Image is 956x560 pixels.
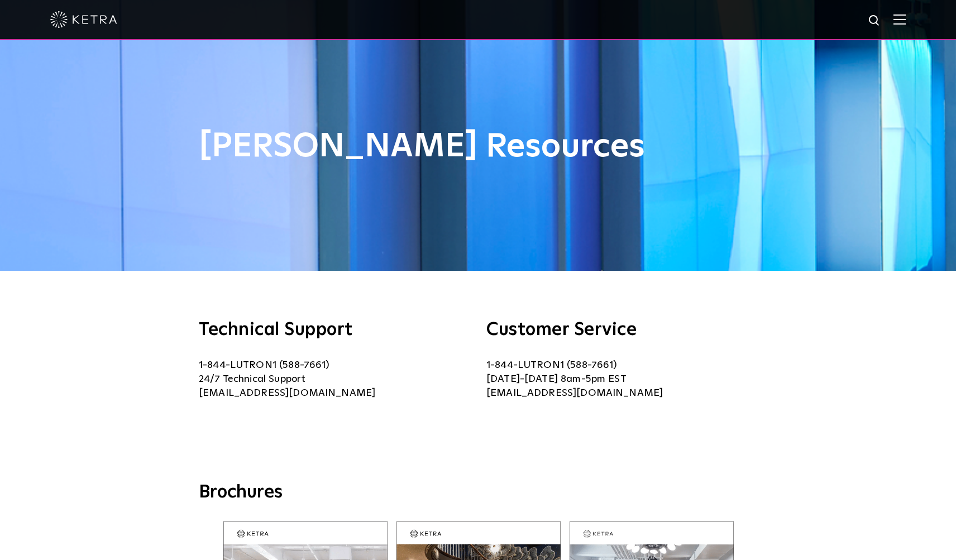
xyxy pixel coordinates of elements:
img: search icon [868,14,882,28]
img: Hamburger%20Nav.svg [893,14,906,25]
img: ketra-logo-2019-white [50,11,117,28]
h3: Customer Service [486,321,757,339]
h3: Brochures [199,481,757,505]
h3: Technical Support [199,321,470,339]
h1: [PERSON_NAME] Resources [199,128,757,165]
p: 1-844-LUTRON1 (588-7661) [DATE]-[DATE] 8am-5pm EST [EMAIL_ADDRESS][DOMAIN_NAME] [486,358,757,400]
a: [EMAIL_ADDRESS][DOMAIN_NAME] [199,388,375,398]
p: 1-844-LUTRON1 (588-7661) 24/7 Technical Support [199,358,470,400]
